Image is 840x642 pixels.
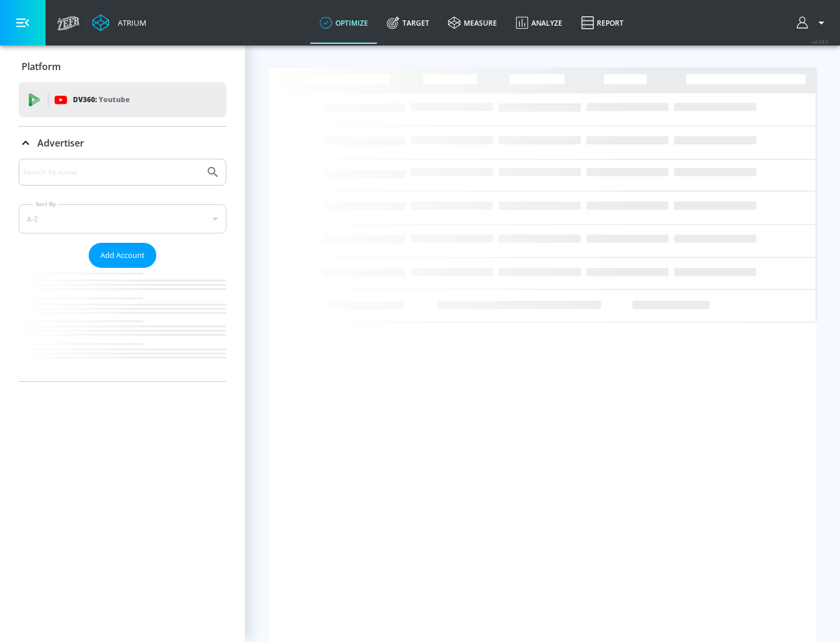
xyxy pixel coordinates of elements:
[99,93,129,106] p: Youtube
[19,159,226,381] div: Advertiser
[19,82,226,117] div: DV360: Youtube
[812,39,828,45] span: v 4.28.0
[310,2,377,44] a: optimize
[73,93,129,106] p: DV360:
[19,127,226,159] div: Advertiser
[19,204,226,233] div: A-Z
[100,249,145,262] span: Add Account
[113,18,146,28] div: Atrium
[89,243,156,268] button: Add Account
[506,2,572,44] a: Analyze
[23,165,200,180] input: Search by name
[439,2,506,44] a: measure
[37,137,84,149] p: Advertiser
[33,200,58,208] label: Sort By
[377,2,439,44] a: Target
[19,268,226,381] nav: list of Advertiser
[572,2,633,44] a: Report
[92,14,146,32] a: Atrium
[22,60,61,73] p: Platform
[19,50,226,83] div: Platform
